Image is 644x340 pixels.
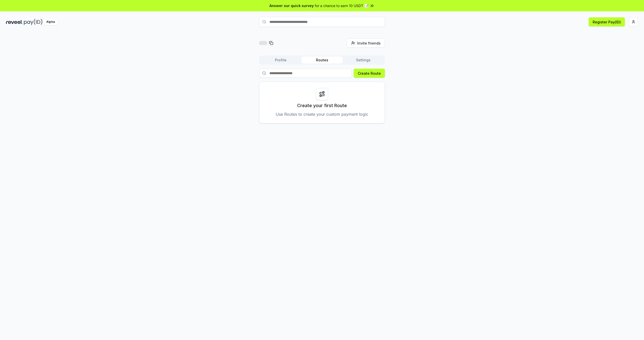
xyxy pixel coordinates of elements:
[315,3,369,8] span: for a chance to earn 10 USDT 📝
[347,38,385,48] button: Invite friends
[6,19,23,25] img: reveel_dark
[276,111,368,117] p: Use Routes to create your custom payment logic
[589,17,625,26] button: Register Pay(ID)
[354,69,385,78] button: Create Route
[44,19,58,25] div: Alpha
[357,40,381,46] span: Invite friends
[301,57,343,64] button: Routes
[269,3,314,8] span: Answer our quick survey
[343,57,384,64] button: Settings
[24,19,43,25] img: pay_id
[297,102,347,109] p: Create your first Route
[260,57,301,64] button: Profile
